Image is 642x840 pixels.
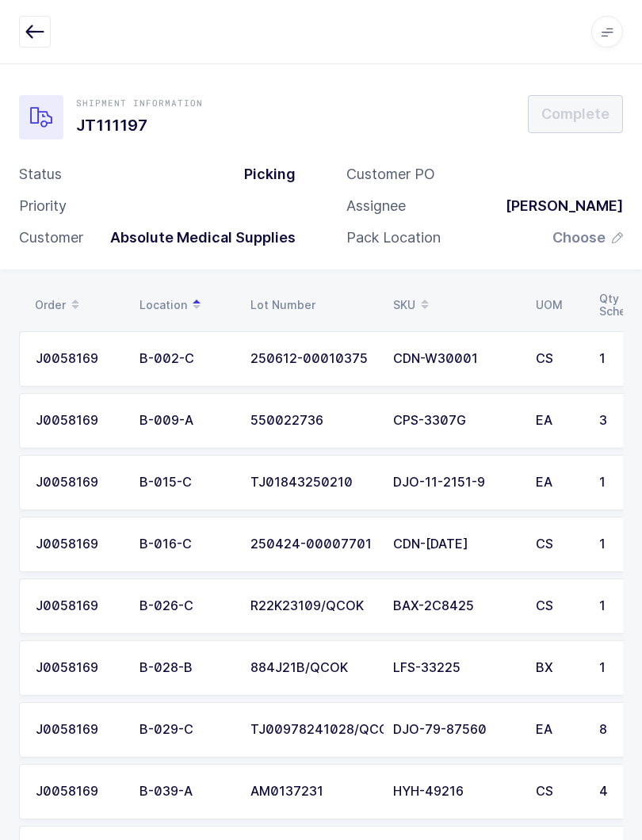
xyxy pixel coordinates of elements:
[536,537,580,552] div: CS
[393,475,517,490] div: DJO-11-2151-9
[139,537,231,552] div: B-016-C
[35,292,120,319] div: Order
[36,661,120,675] div: J0058169
[139,292,231,319] div: Location
[250,537,374,552] div: 250424-00007701
[536,599,580,613] div: CS
[36,599,120,613] div: J0058169
[139,414,231,428] div: B-009-A
[346,228,441,247] div: Pack Location
[36,475,120,490] div: J0058169
[536,723,580,737] div: EA
[552,228,623,247] button: Choose
[536,414,580,428] div: EA
[536,785,580,799] div: CS
[36,785,120,799] div: J0058169
[541,104,610,124] span: Complete
[536,299,580,311] div: UOM
[250,414,374,428] div: 550022736
[528,95,623,133] button: Complete
[393,414,517,428] div: CPS-3307G
[76,97,203,109] div: Shipment Information
[346,197,406,216] div: Assignee
[393,537,517,552] div: CDN-[DATE]
[250,661,374,675] div: 884J21B/QCOK
[139,599,231,613] div: B-026-C
[139,352,231,366] div: B-002-C
[393,292,517,319] div: SKU
[36,537,120,552] div: J0058169
[19,228,83,247] div: Customer
[536,475,580,490] div: EA
[250,599,374,613] div: R22K23109/QCOK
[250,785,374,799] div: AM0137231
[393,661,517,675] div: LFS-33225
[552,228,606,247] span: Choose
[139,785,231,799] div: B-039-A
[97,228,296,247] div: Absolute Medical Supplies
[393,599,517,613] div: BAX-2C8425
[250,475,374,490] div: TJ01843250210
[393,352,517,366] div: CDN-W30001
[250,723,374,737] div: TJ00978241028/QCOK
[36,414,120,428] div: J0058169
[139,475,231,490] div: B-015-C
[393,785,517,799] div: HYH-49216
[139,723,231,737] div: B-029-C
[76,113,203,138] h1: JT111197
[36,723,120,737] div: J0058169
[250,299,374,311] div: Lot Number
[19,197,67,216] div: Priority
[493,197,623,216] div: [PERSON_NAME]
[139,661,231,675] div: B-028-B
[536,352,580,366] div: CS
[19,165,62,184] div: Status
[231,165,296,184] div: Picking
[250,352,374,366] div: 250612-00010375
[36,352,120,366] div: J0058169
[393,723,517,737] div: DJO-79-87560
[346,165,435,184] div: Customer PO
[536,661,580,675] div: BX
